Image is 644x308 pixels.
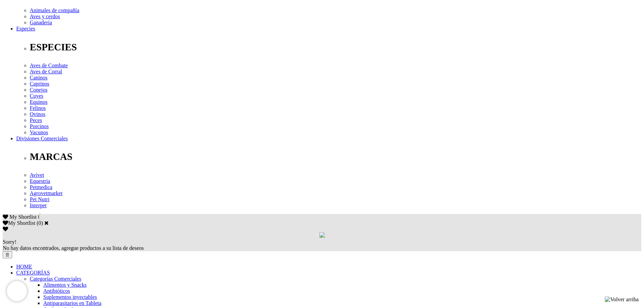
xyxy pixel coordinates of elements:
[3,251,12,258] button: ☰
[30,81,49,87] a: Caprinos
[30,117,42,123] a: Peces
[30,123,49,129] a: Porcinos
[30,93,43,99] a: Cuyes
[30,190,63,196] a: Agrovetmarket
[37,220,43,226] span: ( )
[7,281,27,301] iframe: Brevo live chat
[43,288,70,294] a: Antibióticos
[39,220,41,226] label: 0
[38,214,41,220] span: 0
[30,172,44,178] a: Avivet
[30,99,47,105] a: Equinos
[44,220,49,226] a: Cerrar
[16,264,32,269] a: HOME
[30,20,52,25] a: Ganadería
[605,297,639,303] img: Volver arriba
[16,26,35,31] a: Especies
[30,7,79,13] a: Animales de compañía
[319,232,325,238] img: loading.gif
[30,87,47,93] a: Conejos
[43,282,87,288] a: Alimentos y Snacks
[30,69,62,74] a: Aves de Corral
[30,75,47,80] a: Caninos
[30,196,49,202] a: Pet Nutri
[3,220,35,226] label: My Shortlist
[9,214,37,220] span: My Shortlist
[30,276,81,282] a: Categorías Comerciales
[30,151,641,162] p: MARCAS
[30,203,47,208] a: Interpet
[30,111,45,117] a: Ovinos
[30,178,50,184] a: Equestria
[16,136,68,141] a: Divisiones Comerciales
[30,105,46,111] a: Felinos
[3,239,641,251] div: No hay datos encontrados, agregue productos a su lista de deseos
[30,42,641,53] p: ESPECIES
[3,239,17,245] span: Sorry!
[43,294,97,300] a: Suplementos inyectables
[30,14,60,19] a: Aves y cerdos
[30,129,48,135] a: Vacunos
[43,300,101,306] a: Antiparasitarios en Tableta
[30,63,68,68] a: Aves de Combate
[16,270,50,276] a: CATEGORÍAS
[30,184,52,190] a: Petmedica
